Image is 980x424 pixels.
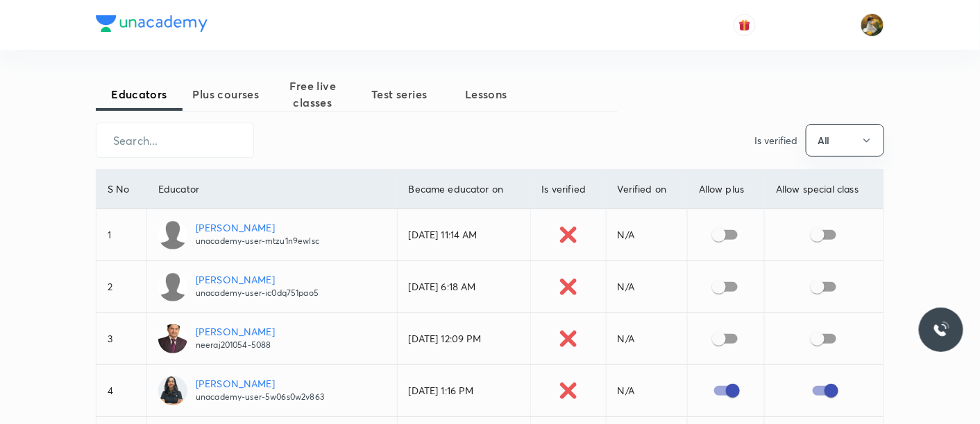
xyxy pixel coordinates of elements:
[96,170,146,209] th: S No
[196,376,324,391] p: [PERSON_NAME]
[754,133,797,148] p: Is verified
[356,86,443,103] span: Test series
[196,272,319,287] p: [PERSON_NAME]
[196,339,275,351] p: neeraj201054-5088
[606,313,687,365] td: N/A
[397,365,530,417] td: [DATE] 1:16 PM
[196,220,319,235] p: [PERSON_NAME]
[146,170,397,209] th: Educator
[196,324,275,339] p: [PERSON_NAME]
[158,272,386,301] a: [PERSON_NAME]unacademy-user-ic0dq751pao5
[606,170,687,209] th: Verified on
[861,13,884,37] img: Gayatri Chillure
[734,14,756,36] button: avatar
[158,376,386,405] a: [PERSON_NAME]unacademy-user-5w06s0w2v863
[933,321,949,338] img: ttu
[269,78,356,111] span: Free live classes
[806,124,884,157] button: All
[96,86,183,103] span: Educators
[606,261,687,313] td: N/A
[738,19,751,31] img: avatar
[96,261,146,313] td: 2
[196,287,319,299] p: unacademy-user-ic0dq751pao5
[158,324,386,353] a: [PERSON_NAME]neeraj201054-5088
[196,235,319,247] p: unacademy-user-mtzu1n9ewlsc
[606,209,687,261] td: N/A
[397,170,530,209] th: Became educator on
[397,209,530,261] td: [DATE] 11:14 AM
[96,313,146,365] td: 3
[687,170,764,209] th: Allow plus
[96,15,208,32] img: Company Logo
[158,220,386,249] a: [PERSON_NAME]unacademy-user-mtzu1n9ewlsc
[183,86,269,103] span: Plus courses
[765,170,884,209] th: Allow special class
[96,123,253,158] input: Search...
[606,365,687,417] td: N/A
[96,15,208,35] a: Company Logo
[530,170,606,209] th: Is verified
[397,313,530,365] td: [DATE] 12:09 PM
[96,209,146,261] td: 1
[397,261,530,313] td: [DATE] 6:18 AM
[196,391,324,403] p: unacademy-user-5w06s0w2v863
[96,365,146,417] td: 4
[443,86,530,103] span: Lessons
